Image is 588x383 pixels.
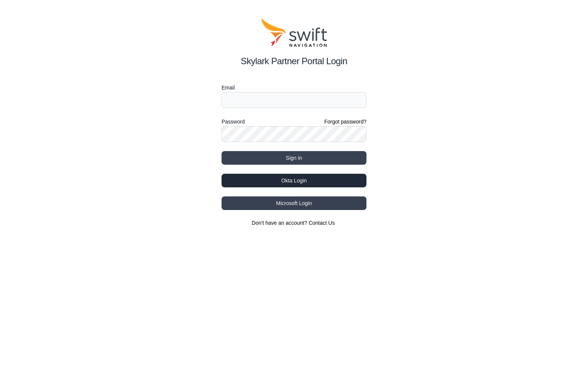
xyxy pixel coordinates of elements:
[222,151,366,165] button: Sign in
[222,54,366,68] h2: Skylark Partner Portal Login
[309,220,335,226] a: Contact Us
[222,174,366,187] button: Okta Login
[222,117,245,126] label: Password
[222,219,366,227] section: Don't have an account?
[222,196,366,210] button: Microsoft Login
[324,118,366,125] a: Forgot password?
[222,83,366,92] label: Email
